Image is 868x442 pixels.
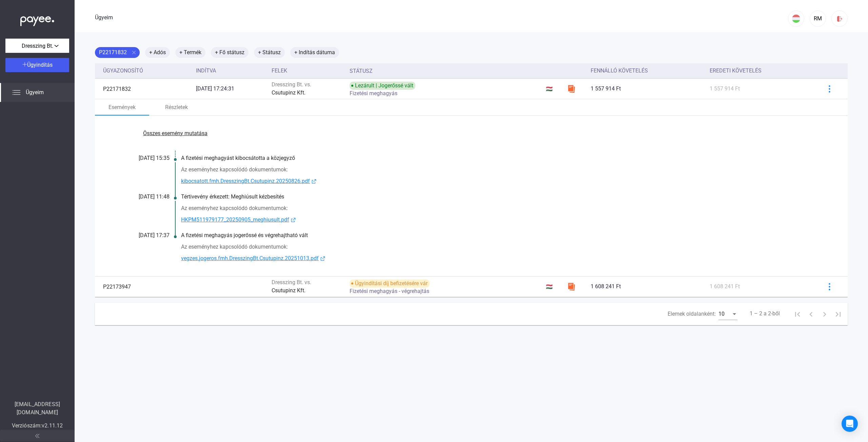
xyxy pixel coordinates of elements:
[42,422,63,429] font: v2.11.12
[99,49,127,56] font: P22171832
[831,307,845,321] button: Utolsó oldal
[196,85,234,92] font: [DATE] 17:24:31
[12,88,20,97] img: list.svg
[181,205,288,211] font: Az eseményhez kapcsolódó dokumentumok:
[822,82,836,96] button: kékebb
[591,85,621,92] font: 1 557 914 Ft
[103,283,131,290] font: P22173947
[591,67,704,75] div: Fennálló követelés
[591,67,648,74] font: Fennálló követelés
[196,67,216,74] font: Indítva
[810,10,826,27] button: RM
[139,232,170,238] font: [DATE] 17:37
[103,67,143,74] font: Ügyazonosító
[181,178,310,184] font: kibocsatott.fmh.DresszingBt.Csutupinz.20250826.pdf
[350,288,429,294] font: Fizetési meghagyás - végrehajtás
[355,82,413,89] font: Lezárult | Jogerőssé vált
[181,244,288,250] font: Az eseményhez kapcsolódó dokumentumok:
[272,89,305,96] font: Csutupinz Kft.
[818,307,831,321] button: Következő oldal
[826,85,833,92] img: kékebb
[792,15,800,23] img: HU
[272,81,311,88] font: Dresszing Bt. vs.
[181,216,814,224] a: HKPM511979177_20250905_meghiusult.pdfkülső link-kék
[181,193,284,200] font: Tértivevény érkezett: Meghiúsult kézbesítés
[272,67,287,74] font: Felek
[5,39,69,53] button: Dresszing Bt.
[258,49,281,56] font: + Státusz
[710,67,814,75] div: Eredeti követelés
[710,67,762,74] font: Eredeti követelés
[179,49,201,56] font: + Termék
[294,49,335,56] font: + Indítás dátuma
[567,282,575,291] img: szamlazzhu-mini
[788,10,804,27] button: HU
[149,49,166,56] font: + Adós
[95,14,113,21] font: Ügyeim
[20,13,54,26] img: white-payee-white-dot.svg
[165,104,188,110] font: Részletek
[181,216,289,223] font: HKPM511979177_20250905_meghiusult.pdf
[791,307,804,321] button: Első oldal
[22,62,27,67] img: plus-white.svg
[181,155,295,161] font: A fizetési meghagyást kibocsátotta a közjegyző
[718,310,737,318] mat-select: Elemek oldalanként:
[5,58,69,72] button: Ügyindítás
[143,130,208,136] font: Összes esemény mutatása
[35,434,39,438] img: arrow-double-left-grey.svg
[310,179,318,184] img: külső link-kék
[710,85,740,92] font: 1 557 914 Ft
[546,283,553,290] font: 🇭🇺
[196,67,266,75] div: Indítva
[567,85,575,93] img: szamlazzhu-mini
[272,279,311,286] font: Dresszing Bt. vs.
[668,311,716,317] font: Elemek oldalanként:
[350,68,373,74] font: Státusz
[546,86,553,92] font: 🇭🇺
[181,255,319,261] font: vegzes.jogeros.fmh.DresszingBt.Csutupinz.20251013.pdf
[26,89,44,96] font: Ügyeim
[289,217,297,223] img: külső link-kék
[804,307,818,321] button: Előző oldal
[108,104,136,110] font: Események
[842,416,858,432] div: Intercom Messenger megnyitása
[181,254,814,263] a: vegzes.jogeros.fmh.DresszingBt.Csutupinz.20251013.pdfkülső link-kék
[355,280,428,287] font: Ügyindítási díj befizetésére vár
[131,49,137,56] mat-icon: close
[181,166,288,173] font: Az eseményhez kapcsolódó dokumentumok:
[139,155,170,161] font: [DATE] 15:35
[350,90,397,97] font: Fizetési meghagyás
[591,283,621,290] font: 1 608 241 Ft
[103,86,131,92] font: P22171832
[718,311,725,317] font: 10
[181,177,814,186] a: kibocsatott.fmh.DresszingBt.Csutupinz.20250826.pdfkülső link-kék
[826,283,833,290] img: kékebb
[836,15,843,22] img: kijelentkezés-piros
[181,232,308,238] font: A fizetési meghagyás jogerőssé és végrehajtható vált
[22,43,53,49] font: Dresszing Bt.
[27,62,53,68] font: Ügyindítás
[750,310,780,317] font: 1 – 2 a 2-ből
[139,193,170,200] font: [DATE] 11:48
[822,279,836,294] button: kékebb
[710,283,740,290] font: 1 608 241 Ft
[103,67,191,75] div: Ügyazonosító
[272,287,305,294] font: Csutupinz Kft.
[215,49,244,56] font: + Fő státusz
[272,67,344,75] div: Felek
[831,10,848,27] button: kijelentkezés-piros
[12,422,42,429] font: Verziószám:
[814,15,822,22] font: RM
[319,256,327,261] img: külső link-kék
[15,401,60,416] font: [EMAIL_ADDRESS][DOMAIN_NAME]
